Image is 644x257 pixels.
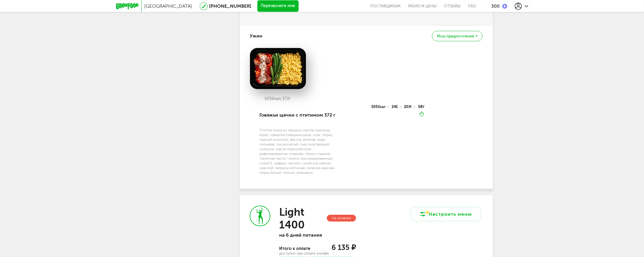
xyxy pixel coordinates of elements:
span: Ккал [378,105,385,109]
div: 505 [371,106,388,108]
span: 6 135 ₽ [332,243,356,252]
div: Не оплачен [327,215,356,222]
span: [GEOGRAPHIC_DATA] [145,3,192,9]
div: 300 [491,3,500,9]
div: 58 [418,106,424,108]
div: 20 [404,106,415,108]
img: big_eDAa7AXJT8cXdYby.png [250,48,306,89]
div: 505 372 [250,96,306,101]
span: Б [396,105,398,109]
div: 24 [392,106,401,108]
h3: Light 1400 [279,206,325,231]
img: bonus_b.cdccf46.png [502,4,507,9]
h4: Ужин [250,30,263,42]
span: г [289,96,291,101]
span: Мои предпочтения [437,34,474,38]
button: Настроить меню [410,207,481,221]
button: Перезвоните мне [257,0,299,12]
div: Говяжьи щечки с птитимом 372 г [260,105,341,125]
span: Итого к оплате [279,246,311,251]
a: [PHONE_NUMBER] [209,3,251,9]
p: на 6 дней питания [279,232,356,238]
span: Ккал, [272,96,282,101]
div: доступно при оплате онлайн [279,252,356,255]
span: У [422,105,424,109]
span: Ж [409,105,412,109]
div: Птитим (мука из твердых сортов пшеницы, вода), говядина (говядина щека, соль, перец черный молоты... [260,128,341,175]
